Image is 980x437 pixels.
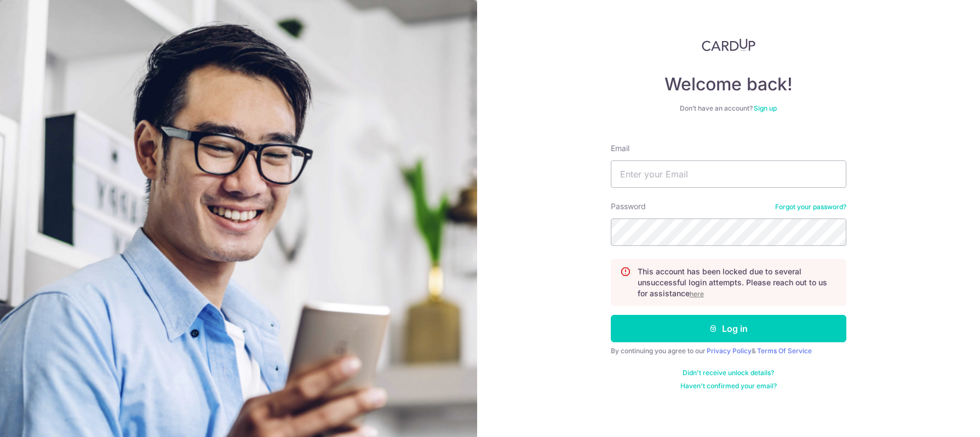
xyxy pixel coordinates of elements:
[702,38,755,51] img: CardUp Logo
[611,143,629,154] label: Email
[611,315,846,342] button: Log in
[707,347,752,355] a: Privacy Policy
[775,203,846,211] a: Forgot your password?
[611,160,846,188] input: Enter your Email
[757,347,812,355] a: Terms Of Service
[611,201,646,212] label: Password
[611,73,846,95] h4: Welcome back!
[638,266,837,299] p: This account has been locked due to several unsuccessful login attempts. Please reach out to us f...
[680,382,777,390] a: Haven't confirmed your email?
[754,104,777,112] a: Sign up
[690,290,704,298] a: here
[611,104,846,113] div: Don’t have an account?
[683,369,774,377] a: Didn't receive unlock details?
[611,347,846,355] div: By continuing you agree to our &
